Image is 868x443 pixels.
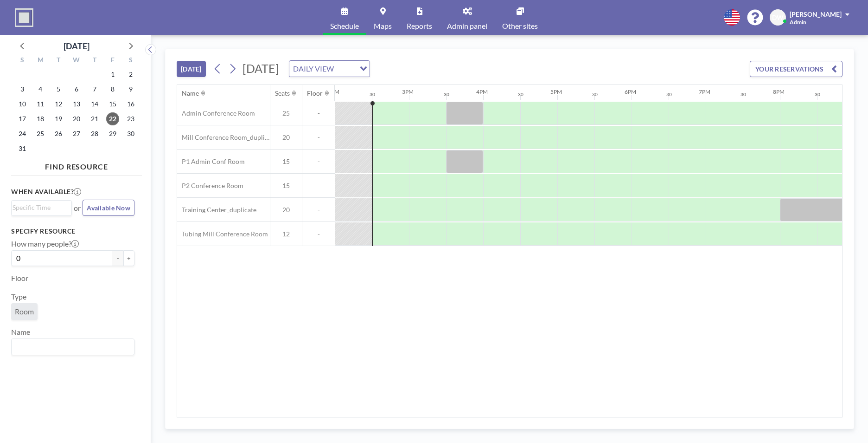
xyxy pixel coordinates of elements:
[52,112,65,125] span: Tuesday, August 19, 2025
[370,91,375,98] div: 30
[15,8,33,27] img: organization-logo
[12,201,71,215] div: Search for option
[815,91,820,98] div: 30
[773,88,785,95] div: 8PM
[70,127,83,140] span: Wednesday, August 27, 2025
[11,274,28,283] label: Floor
[106,127,119,140] span: Friday, August 29, 2025
[12,339,134,355] div: Search for option
[50,55,68,67] div: T
[34,83,47,96] span: Monday, August 4, 2025
[123,250,134,266] button: +
[124,68,137,81] span: Saturday, August 2, 2025
[68,55,86,67] div: W
[270,109,302,117] span: 25
[270,206,302,214] span: 20
[447,22,487,30] span: Admin panel
[518,91,523,98] div: 30
[85,55,103,67] div: T
[88,112,101,125] span: Thursday, August 21, 2025
[337,63,354,75] input: Search for option
[291,63,336,75] span: DAILY VIEW
[177,109,255,117] span: Admin Conference Room
[34,127,47,140] span: Monday, August 25, 2025
[16,127,29,140] span: Sunday, August 24, 2025
[88,98,101,111] span: Thursday, August 14, 2025
[88,127,101,140] span: Thursday, August 28, 2025
[16,83,29,96] span: Sunday, August 3, 2025
[11,227,134,235] h3: Specify resource
[270,230,302,238] span: 12
[74,203,81,213] span: or
[302,109,335,117] span: -
[88,83,101,96] span: Thursday, August 7, 2025
[307,89,323,98] div: Floor
[64,39,89,52] div: [DATE]
[16,112,29,125] span: Sunday, August 17, 2025
[476,88,488,95] div: 4PM
[625,88,636,95] div: 6PM
[13,202,66,213] input: Search for option
[106,98,119,111] span: Friday, August 15, 2025
[124,127,137,140] span: Saturday, August 30, 2025
[243,61,279,75] span: [DATE]
[11,292,26,301] label: Type
[124,112,137,125] span: Saturday, August 23, 2025
[289,61,370,77] div: Search for option
[699,88,710,95] div: 7PM
[87,204,130,212] span: Available Now
[11,327,30,337] label: Name
[124,83,137,96] span: Saturday, August 9, 2025
[15,307,34,316] span: Room
[177,182,243,190] span: P2 Conference Room
[302,230,335,238] span: -
[13,341,129,353] input: Search for option
[330,22,359,30] span: Schedule
[302,133,335,142] span: -
[11,158,142,171] h4: FIND RESOURCE
[32,55,50,67] div: M
[34,98,47,111] span: Monday, August 11, 2025
[790,19,806,26] span: Admin
[11,239,79,248] label: How many people?
[772,13,784,22] span: DW
[666,91,672,98] div: 30
[52,98,65,111] span: Tuesday, August 12, 2025
[270,157,302,166] span: 15
[13,55,32,67] div: S
[34,112,47,125] span: Monday, August 18, 2025
[374,22,392,30] span: Maps
[16,98,29,111] span: Sunday, August 10, 2025
[302,206,335,214] span: -
[70,98,83,111] span: Wednesday, August 13, 2025
[106,83,119,96] span: Friday, August 8, 2025
[52,127,65,140] span: Tuesday, August 26, 2025
[502,22,538,30] span: Other sites
[112,250,123,266] button: -
[177,61,206,77] button: [DATE]
[177,133,270,142] span: Mill Conference Room_duplicate
[407,22,432,30] span: Reports
[302,157,335,166] span: -
[790,10,842,18] span: [PERSON_NAME]
[182,89,199,98] div: Name
[121,55,140,67] div: S
[70,83,83,96] span: Wednesday, August 6, 2025
[83,200,134,216] button: Available Now
[302,182,335,190] span: -
[177,157,245,166] span: P1 Admin Conf Room
[106,68,119,81] span: Friday, August 1, 2025
[52,83,65,96] span: Tuesday, August 5, 2025
[444,91,449,98] div: 30
[124,98,137,111] span: Saturday, August 16, 2025
[740,91,746,98] div: 30
[550,88,562,95] div: 5PM
[275,89,290,98] div: Seats
[106,112,119,125] span: Friday, August 22, 2025
[177,230,268,238] span: Tubing Mill Conference Room
[592,91,598,98] div: 30
[70,112,83,125] span: Wednesday, August 20, 2025
[103,55,121,67] div: F
[750,61,842,77] button: YOUR RESERVATIONS
[16,142,29,155] span: Sunday, August 31, 2025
